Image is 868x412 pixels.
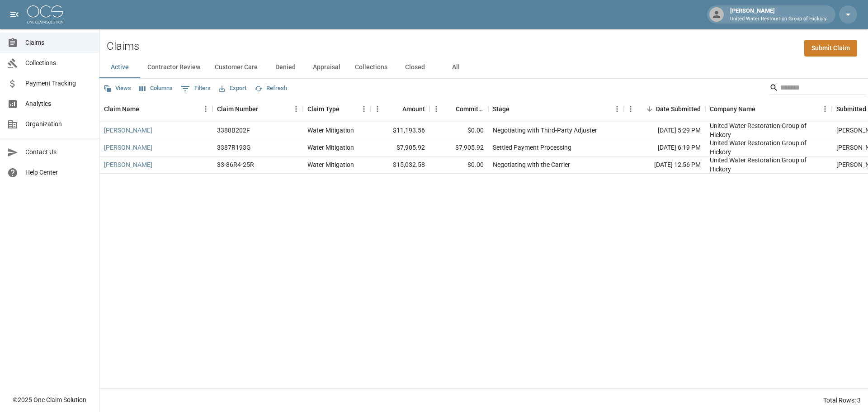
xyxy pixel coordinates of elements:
button: Sort [139,103,152,115]
div: [DATE] 6:19 PM [624,139,705,156]
div: United Water Restoration Group of Hickory [710,121,827,139]
div: $7,905.92 [371,139,429,156]
div: Search [769,81,866,97]
div: Company Name [710,96,755,122]
div: © 2025 One Claim Solution [13,395,86,404]
span: Claims [25,38,92,47]
button: Sort [258,103,271,115]
div: dynamic tabs [99,57,868,78]
button: Menu [199,102,212,116]
button: Menu [357,102,371,116]
div: Claim Number [212,96,303,122]
button: Views [101,81,133,95]
button: Select columns [137,81,175,95]
div: $15,032.58 [371,156,429,174]
div: $0.00 [429,122,488,139]
button: Sort [755,103,768,115]
button: Contractor Review [140,57,208,78]
div: United Water Restoration Group of Hickory [710,138,827,156]
div: Stage [493,96,509,122]
div: Committed Amount [456,96,484,122]
button: Closed [395,57,435,78]
span: Analytics [25,99,92,109]
button: Show filters [179,81,213,96]
div: Committed Amount [429,96,488,122]
div: Water Mitigation [307,143,354,152]
div: Date Submitted [656,96,701,122]
div: Amount [371,96,429,122]
button: Active [99,57,140,78]
button: Sort [390,103,402,115]
button: Export [217,81,249,95]
img: ocs-logo-white-transparent.png [27,5,63,24]
div: 3388B202F [217,126,250,135]
h2: Claims [107,40,139,53]
div: Amount [402,96,425,122]
button: open drawer [5,5,24,24]
button: Sort [340,103,352,115]
div: Water Mitigation [307,160,354,169]
div: Stage [488,96,624,122]
div: [DATE] 12:56 PM [624,156,705,174]
a: [PERSON_NAME] [104,160,152,169]
button: Menu [624,102,637,116]
div: Company Name [705,96,832,122]
div: 33-86R4-25R [217,160,254,169]
div: Negotiating with the Carrier [493,160,570,169]
span: Collections [25,58,92,68]
div: Claim Type [303,96,371,122]
div: United Water Restoration Group of Hickory [710,156,827,174]
div: Settled Payment Processing [493,143,571,152]
button: Customer Care [208,57,265,78]
div: Total Rows: 3 [823,396,861,405]
div: $11,193.56 [371,122,429,139]
div: $0.00 [429,156,488,174]
button: Sort [443,103,456,115]
a: Submit Claim [804,40,857,57]
div: $7,905.92 [429,139,488,156]
button: Appraisal [306,57,348,78]
div: 3387R193G [217,143,251,152]
div: Claim Number [217,96,258,122]
button: All [435,57,476,78]
span: Payment Tracking [25,79,92,88]
button: Refresh [252,81,289,95]
div: Claim Type [307,96,340,122]
span: Organization [25,119,92,129]
div: Date Submitted [624,96,705,122]
span: Contact Us [25,147,92,157]
button: Collections [348,57,395,78]
button: Menu [610,102,624,116]
span: Help Center [25,168,92,177]
div: [PERSON_NAME] [726,6,830,23]
button: Menu [371,102,384,116]
button: Sort [509,103,522,115]
p: United Water Restoration Group of Hickory [730,15,826,23]
div: Negotiating with Third-Party Adjuster [493,126,597,135]
div: [DATE] 5:29 PM [624,122,705,139]
button: Menu [289,102,303,116]
div: Claim Name [99,96,212,122]
button: Denied [265,57,306,78]
a: [PERSON_NAME] [104,143,152,152]
div: Water Mitigation [307,126,354,135]
div: Claim Name [104,96,139,122]
button: Menu [818,102,832,116]
a: [PERSON_NAME] [104,126,152,135]
button: Menu [429,102,443,116]
button: Sort [643,103,656,115]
